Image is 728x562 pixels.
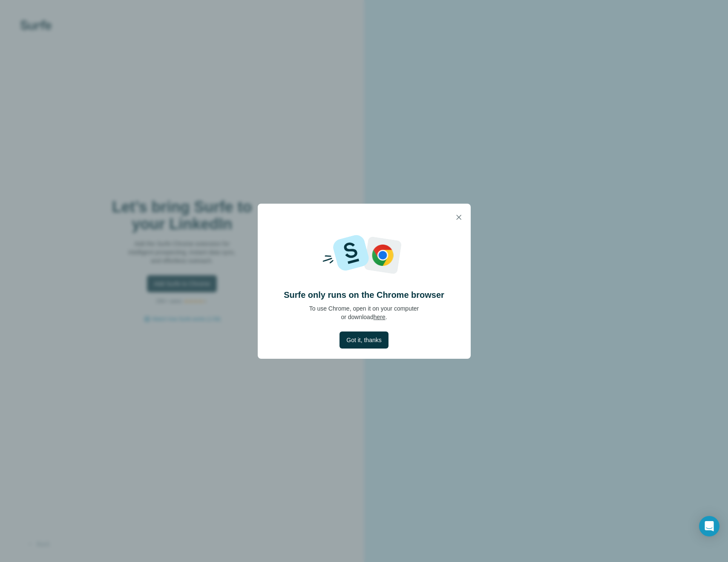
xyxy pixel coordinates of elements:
[340,331,388,349] button: Got it, thanks
[310,231,418,279] img: Surfe and Google logos
[374,314,386,320] a: here
[346,336,381,344] span: Got it, thanks
[284,289,444,301] h4: Surfe only runs on the Chrome browser
[309,304,419,321] p: To use Chrome, open it on your computer or download .
[699,516,719,536] div: Open Intercom Messenger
